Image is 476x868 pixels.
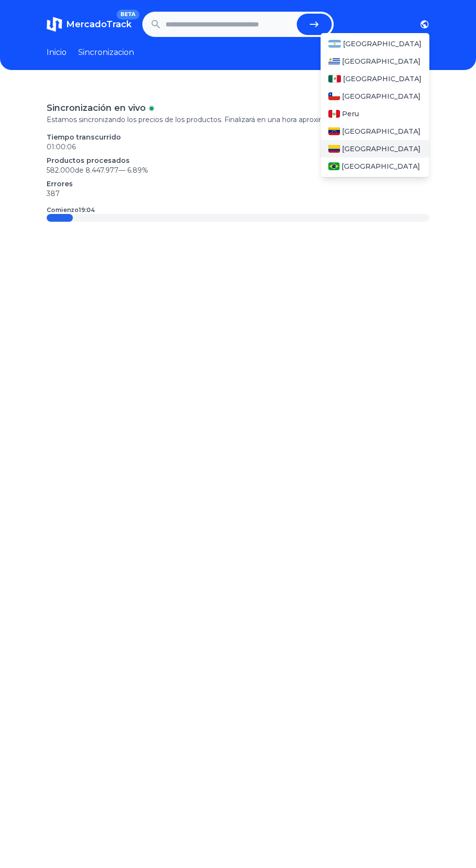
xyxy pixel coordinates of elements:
[321,123,429,140] a: Venezuela[GEOGRAPHIC_DATA]
[342,91,421,101] span: [GEOGRAPHIC_DATA]
[47,47,67,58] a: Inicio
[328,110,340,118] img: Peru
[47,189,429,198] p: 387
[343,74,422,84] span: [GEOGRAPHIC_DATA]
[47,156,429,165] p: Productos procesados
[321,88,429,105] a: Chile[GEOGRAPHIC_DATA]
[328,57,340,65] img: Uruguay
[47,206,95,214] p: Comienzo
[321,53,429,70] a: Uruguay[GEOGRAPHIC_DATA]
[66,19,132,30] span: MercadoTrack
[342,109,359,119] span: Peru
[127,166,148,175] span: 6.89 %
[321,35,429,53] a: Argentina[GEOGRAPHIC_DATA]
[321,105,429,123] a: PeruPeru
[328,145,340,153] img: Colombia
[78,47,134,58] a: Sincronizacion
[47,142,76,151] time: 01:00:06
[343,39,422,49] span: [GEOGRAPHIC_DATA]
[47,115,429,124] p: Estamos sincronizando los precios de los productos. Finalizará en una hora aproximadamente.
[47,17,132,32] a: MercadoTrackBETA
[342,56,421,66] span: [GEOGRAPHIC_DATA]
[47,179,429,189] p: Errores
[342,126,421,136] span: [GEOGRAPHIC_DATA]
[328,92,340,100] img: Chile
[341,161,420,171] span: [GEOGRAPHIC_DATA]
[47,101,146,115] p: Sincronización en vivo
[321,140,429,158] a: Colombia[GEOGRAPHIC_DATA]
[328,40,341,48] img: Argentina
[328,127,340,135] img: Venezuela
[79,206,95,213] time: 19:04
[321,158,429,175] a: Brasil[GEOGRAPHIC_DATA]
[117,10,139,19] span: BETA
[47,165,429,175] p: 582.000 de 8.447.977 —
[328,162,340,170] img: Brasil
[342,144,421,154] span: [GEOGRAPHIC_DATA]
[47,17,62,32] img: MercadoTrack
[47,132,429,142] p: Tiempo transcurrido
[321,70,429,88] a: Mexico[GEOGRAPHIC_DATA]
[328,75,341,83] img: Mexico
